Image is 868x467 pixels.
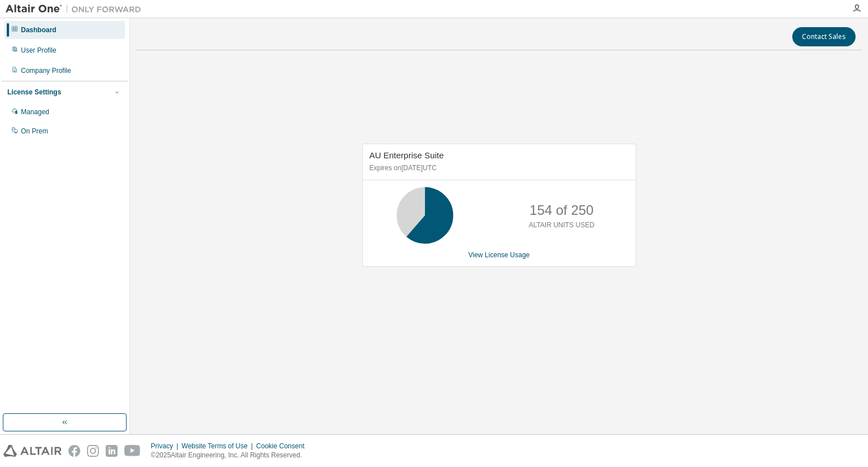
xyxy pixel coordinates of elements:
[529,220,594,230] p: ALTAIR UNITS USED
[256,442,311,451] div: Cookie Consent
[468,251,530,259] a: View License Usage
[21,46,57,55] div: User Profile
[3,445,62,457] img: altair_logo.svg
[21,107,49,116] div: Managed
[7,88,61,97] div: License Settings
[370,150,444,160] span: AU Enterprise Suite
[151,451,311,460] p: © 2025 Altair Engineering, Inc. All Rights Reserved.
[87,445,99,457] img: instagram.svg
[370,163,626,173] p: Expires on [DATE] UTC
[21,25,57,34] div: Dashboard
[181,442,256,451] div: Website Terms of Use
[530,201,593,220] p: 154 of 250
[151,442,181,451] div: Privacy
[106,445,118,457] img: linkedin.svg
[6,3,147,15] img: Altair One
[21,66,71,75] div: Company Profile
[124,445,141,457] img: youtube.svg
[21,127,48,136] div: On Prem
[792,27,856,46] button: Contact Sales
[68,445,80,457] img: facebook.svg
